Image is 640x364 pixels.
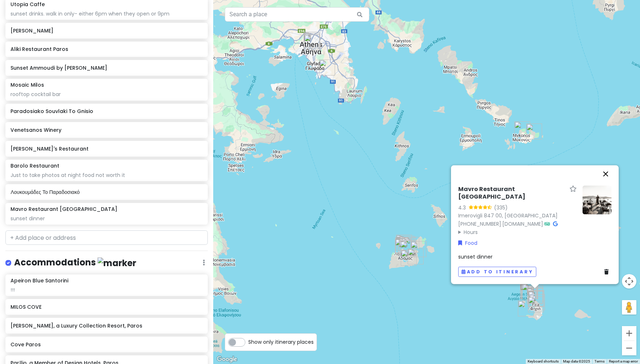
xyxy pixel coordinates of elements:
[597,165,614,183] button: Close
[399,240,415,256] div: DanEri Yachts
[526,123,542,139] div: The Wild Hotel by Interni
[399,236,415,252] div: Mandrakia
[458,186,577,236] div: · ·
[398,238,414,254] div: Mouratos Bakery
[395,237,411,253] div: Plaka Castle (Venetian Castle of Milos)
[408,248,424,264] div: Sirocco Volcanic Restaurant
[10,215,203,222] div: sunset dinner
[10,162,59,169] h6: Barolo Restaurant
[10,108,203,114] h6: Paradosiako Souvlaki To Gnisio
[304,35,320,51] div: Acropolis Museum
[520,283,536,299] div: Anemos Greek Creations
[215,355,239,364] a: Open this area in Google Maps (opens a new window)
[529,294,545,310] div: Apeiron Blue Santorini
[395,238,411,254] div: Astakas Cafe Restaurant
[400,241,416,257] div: O! Hamos! Tavern
[5,230,208,245] input: + Add place or address
[10,189,203,195] h6: Λουκουμάδες Το Παραδοσιακό
[622,326,636,341] button: Zoom in
[10,146,203,152] h6: [PERSON_NAME]'s Restaurant
[458,220,501,227] a: [PHONE_NUMBER]
[400,237,416,253] div: Sarakiniko
[528,291,544,307] div: PK Cocktail Bar
[319,60,335,75] div: Paradosiako Souvlaki To Gnisio
[10,46,203,52] h6: Aliki Restaurant Paros
[622,341,636,355] button: Zoom out
[225,7,369,22] input: Search a place
[570,186,577,193] a: Star place
[411,241,426,257] div: MILOS COVE
[583,186,611,214] img: Picture of the place
[10,127,203,133] h6: Venetsanos Winery
[395,237,411,253] div: Mosaic Milos
[304,34,320,50] div: Parthenon
[458,239,477,247] a: Food
[544,221,550,226] i: Tripadvisor
[528,359,559,364] button: Keyboard shortcuts
[10,10,203,17] div: sunset drinks. walk in only- either 6pm when they open or 9pm
[215,355,239,364] img: Google
[304,33,320,49] div: Manári Taverna
[401,240,417,256] div: BLU SUITES AND STUDIOS
[458,228,577,236] summary: Hours
[403,237,419,253] div: Domes White Coast Milos
[10,1,45,8] h6: Utopia Caffe
[395,239,411,255] div: Klima
[518,300,534,316] div: Ákra Akrotíri
[304,32,320,48] div: Stani
[401,250,417,266] div: Fyriplaka beach
[594,359,605,363] a: Terms (opens in new tab)
[527,288,543,304] div: Kapari Natural Resort
[622,274,636,289] button: Map camera controls
[622,300,636,315] button: Drag Pegman onto the map to open Street View
[527,285,543,301] div: Nobu Hotel Santorini
[10,287,203,293] div: !!!
[528,291,544,307] div: Barolo Restaurant
[527,287,543,303] div: One Of One Santorini
[10,91,203,97] div: rooftop cocktail bar
[458,253,493,260] span: sunset dinner
[10,277,68,284] h6: Apeiron Blue Santorini
[10,27,203,34] h6: [PERSON_NAME]
[10,304,203,310] h6: MILOS COVE
[304,34,319,50] div: Acropolis
[522,283,538,299] div: Canaves Oia Suites
[520,283,536,299] div: Sunset Ammoudi by Paraskevas
[563,359,590,363] span: Map data ©2025
[494,203,508,211] div: (335)
[10,322,203,329] h6: [PERSON_NAME], a Luxury Collection Resort, Paros
[399,240,415,256] div: Polco Sailing, Boat tours and Catamaran Cruises to Milos Kleftiko and Poliegos
[98,257,136,269] img: marker
[10,206,117,212] h6: Mavro Restaurant [GEOGRAPHIC_DATA]
[10,341,203,348] h6: Cove Paros
[527,288,543,304] div: Mavro Restaurant Santorini
[458,203,469,211] div: 4.3
[458,212,558,219] a: Imerovigli 847 00, [GEOGRAPHIC_DATA]
[604,268,611,276] a: Delete place
[514,121,530,137] div: Kastro's Restaurant
[528,290,544,306] div: City Break
[396,235,412,251] div: Firopotamos
[458,186,567,201] h6: Mavro Restaurant [GEOGRAPHIC_DATA]
[10,82,44,88] h6: Mosaic Milos
[528,296,544,312] div: Venetsanos Winery
[10,172,203,178] div: Just to take photos at night food not worth it
[502,220,543,227] a: [DOMAIN_NAME]
[248,338,314,346] span: Show only itinerary places
[553,221,558,226] i: Google Maps
[458,266,536,277] button: Add to itinerary
[14,257,136,269] h4: Accommodations
[10,65,203,71] h6: Sunset Ammoudi by [PERSON_NAME]
[609,359,638,363] a: Report a map error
